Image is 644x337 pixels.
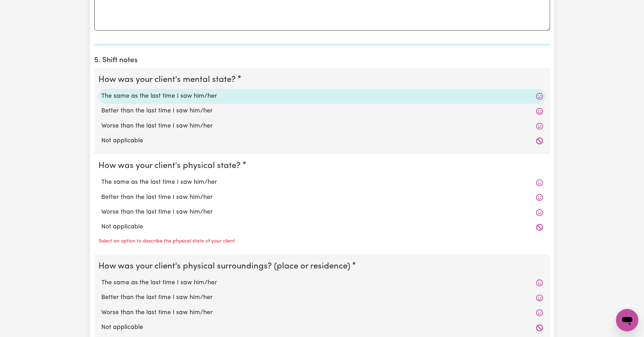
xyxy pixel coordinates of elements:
label: Better than the last time I saw him/her [101,106,543,116]
label: The same as the last time I saw him/her [101,92,543,101]
label: Worse than the last time I saw him/her [101,208,543,217]
label: Not applicable [101,323,543,332]
label: The same as the last time I saw him/her [101,178,543,187]
iframe: Button to launch messaging window [616,309,638,331]
h2: 5. Shift notes [94,56,550,65]
legend: How was your client's physical surroundings? (place or residence) [98,260,353,273]
label: The same as the last time I saw him/her [101,278,543,287]
label: Worse than the last time I saw him/her [101,308,543,317]
label: Not applicable [101,222,543,232]
label: Worse than the last time I saw him/her [101,122,543,131]
legend: How was your client's physical state? [98,160,243,172]
label: Not applicable [101,136,543,145]
p: Select an option to describe the physical state of your client [98,238,235,245]
label: Better than the last time I saw him/her [101,293,543,302]
legend: How was your client's mental state? [98,73,238,86]
label: Better than the last time I saw him/her [101,193,543,202]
